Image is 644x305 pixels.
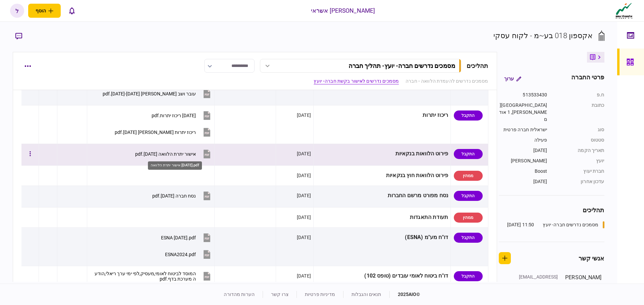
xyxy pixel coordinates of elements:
div: נסח חברה 27.11.24.pdf [152,193,196,199]
div: התקבל [454,191,483,201]
a: מסמכים נדרשים חברה- יועץ11:50 [DATE] [507,221,604,228]
div: ממתין [454,213,483,223]
div: [DATE] [297,112,311,119]
div: [DATE] [297,172,311,179]
div: [PERSON_NAME] [499,157,547,164]
div: דו"ח ביטוח לאומי עובדים (טופס 102) [316,269,448,284]
button: המוסד לביטוח לאומי,מעסיק,לפי ימי ערך ריאלי,הודעה מערכת בדף.pdf [95,269,212,284]
div: פעילה [499,137,547,144]
div: אקספון 018 בע~מ - לקוח עסקי [493,30,593,41]
div: 513533430 [499,91,547,98]
button: 3.9.25 ריכוז יתרות.pdf [152,108,212,123]
div: התקבל [454,271,483,281]
div: פירוט הלוואות בנקאיות [316,146,448,161]
div: פרטי החברה [571,73,604,85]
button: ריכוז יתרות מזרחי 04.09.2025.pdf [115,125,212,140]
div: © 2025 AIO [389,291,420,298]
div: ESNA2024.pdf [165,252,196,257]
a: הערות מהדורה [224,292,255,297]
div: אישור יתרת הלוואה [DATE].pdf [148,161,202,170]
button: ל [10,4,24,18]
button: נסח חברה 27.11.24.pdf [152,188,212,203]
div: [DATE] [297,150,311,157]
div: ESNA 3.9.25.pdf [161,235,196,240]
div: ישראלית חברה פרטית [499,126,547,133]
div: תאריך הקמה [554,147,604,154]
img: client company logo [614,2,634,19]
div: ממתין [454,171,483,181]
button: ESNA 3.9.25.pdf [161,230,212,245]
button: פתח רשימת התראות [65,4,79,18]
div: ריכוז יתרות [316,108,448,123]
div: [DATE] [297,234,311,241]
div: [GEOGRAPHIC_DATA][PERSON_NAME], 1 אודם [499,102,547,123]
div: סוג [554,126,604,133]
div: עובר ושב מזרחי 01.06-04.09.2025.pdf [103,91,196,96]
div: דו"ח מע"מ (ESNA) [316,230,448,245]
a: תנאים והגבלות [352,292,381,297]
button: ESNA2024.pdf [165,247,212,262]
button: אישור יתרת הלוואה 04.09.2025.pdf [135,146,212,161]
div: נסח מפורט מרשם החברות [316,188,448,203]
div: אישור יתרת הלוואה 04.09.2025.pdf [135,151,196,157]
div: כתובת [554,102,604,123]
div: Boost [499,168,547,175]
div: חברת יעוץ [554,168,604,175]
a: מדיניות פרטיות [305,292,335,297]
button: מסמכים נדרשים חברה- יועץ- תהליך חברה [260,59,461,73]
div: [DATE] [297,192,311,199]
div: 3.9.25 ריכוז יתרות.pdf [152,113,196,118]
a: מסמכים נדרשים להעמדת הלוואה - חברה [406,78,488,85]
div: התקבל [454,110,483,121]
button: עובר ושב מזרחי 01.06-04.09.2025.pdf [103,86,212,101]
div: סטטוס [554,137,604,144]
a: צרו קשר [271,292,288,297]
div: [PERSON_NAME] אשראי [311,6,375,15]
div: התקבל [454,149,483,159]
a: מסמכים נדרשים לאישור בקשת חברה- יועץ [314,78,399,85]
div: [DATE] [297,214,311,221]
div: מסמכים נדרשים חברה- יועץ [543,221,598,228]
div: ריכוז יתרות מזרחי 04.09.2025.pdf [115,130,196,135]
button: ערוך [499,73,527,85]
div: [DATE] [499,178,547,185]
div: מסמכים נדרשים חברה- יועץ - תהליך חברה [348,62,455,69]
div: [EMAIL_ADDRESS][DOMAIN_NAME] [515,274,558,288]
div: תהליכים [467,61,488,70]
button: פתח תפריט להוספת לקוח [28,4,61,18]
div: תעודת התאגדות [316,210,448,225]
div: [DATE] [499,147,547,154]
div: המוסד לביטוח לאומי,מעסיק,לפי ימי ערך ריאלי,הודעה מערכת בדף.pdf [95,271,196,282]
div: תהליכים [499,206,604,215]
div: יועץ [554,157,604,164]
div: פירוט הלוואות חוץ בנקאיות [316,168,448,183]
div: התקבל [454,233,483,243]
div: ח.פ [554,91,604,98]
div: 11:50 [DATE] [507,221,534,228]
div: [DATE] [297,273,311,279]
div: עדכון אחרון [554,178,604,185]
div: אנשי קשר [579,254,604,263]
